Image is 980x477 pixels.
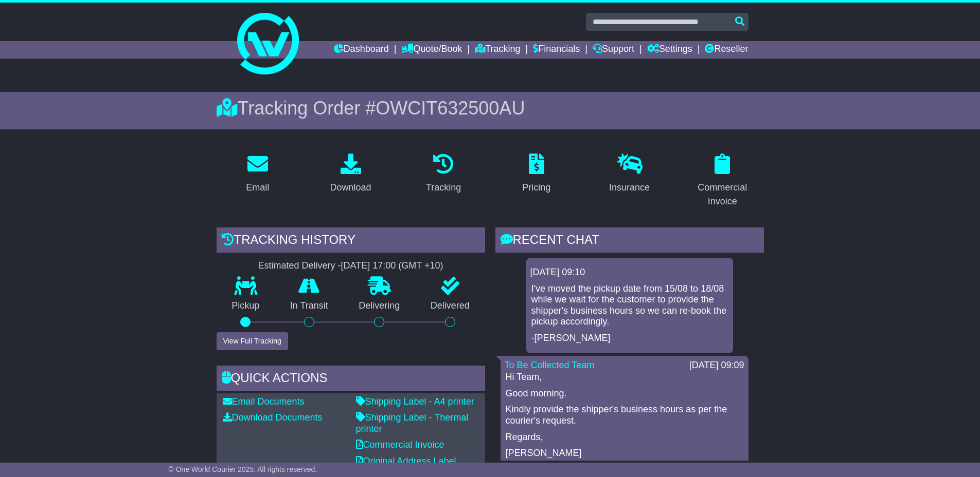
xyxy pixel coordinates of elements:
[415,300,485,312] p: Delivered
[344,300,416,312] p: Delivering
[323,150,378,198] a: Download
[530,267,729,278] div: [DATE] 09:10
[505,360,595,370] a: To Be Collected Team
[217,260,485,272] div: Estimated Delivery -
[419,150,468,198] a: Tracking
[169,465,317,473] span: © One World Courier 2025. All rights reserved.
[506,448,743,459] p: [PERSON_NAME]
[531,283,728,328] p: I've moved the pickup date from 15/08 to 18/08 while we wait for the customer to provide the ship...
[334,41,389,59] a: Dashboard
[506,372,743,383] p: Hi Team,
[356,456,456,466] a: Original Address Label
[217,366,485,393] div: Quick Actions
[506,432,743,443] p: Regards,
[593,41,634,59] a: Support
[217,97,764,119] div: Tracking Order #
[246,181,269,195] div: Email
[275,300,344,312] p: In Transit
[356,396,474,407] a: Shipping Label - A4 printer
[495,227,764,255] div: RECENT CHAT
[356,412,469,434] a: Shipping Label - Thermal printer
[239,150,276,198] a: Email
[217,332,288,350] button: View Full Tracking
[522,181,550,195] div: Pricing
[515,150,557,198] a: Pricing
[330,181,371,195] div: Download
[376,98,525,119] span: OWCIT632500AU
[531,333,728,344] p: -[PERSON_NAME]
[217,227,485,255] div: Tracking history
[506,388,743,399] p: Good morning.
[401,41,462,59] a: Quote/Book
[223,396,305,407] a: Email Documents
[475,41,520,59] a: Tracking
[689,360,744,371] div: [DATE] 09:09
[341,260,443,272] div: [DATE] 17:00 (GMT +10)
[356,440,444,450] a: Commercial Invoice
[609,181,650,195] div: Insurance
[647,41,692,59] a: Settings
[533,41,580,59] a: Financials
[705,41,748,59] a: Reseller
[223,412,323,423] a: Download Documents
[426,181,461,195] div: Tracking
[688,181,757,208] div: Commercial Invoice
[602,150,656,198] a: Insurance
[217,300,275,312] p: Pickup
[506,404,743,426] p: Kindly provide the shipper's business hours as per the courier's request.
[681,150,764,212] a: Commercial Invoice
